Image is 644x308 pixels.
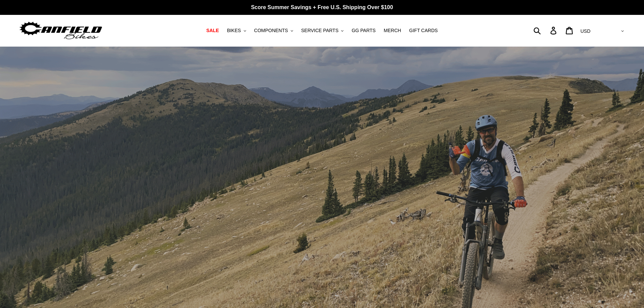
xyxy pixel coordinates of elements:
[409,28,438,33] span: GIFT CARDS
[227,28,241,33] span: BIKES
[380,26,404,35] a: MERCH
[537,23,554,38] input: Search
[251,26,296,35] button: COMPONENTS
[384,28,401,33] span: MERCH
[254,28,288,33] span: COMPONENTS
[223,26,249,35] button: BIKES
[301,28,338,33] span: SERVICE PARTS
[298,26,347,35] button: SERVICE PARTS
[348,26,379,35] a: GG PARTS
[203,26,222,35] a: SALE
[19,20,103,41] img: Canfield Bikes
[406,26,441,35] a: GIFT CARDS
[352,28,376,33] span: GG PARTS
[206,28,219,33] span: SALE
